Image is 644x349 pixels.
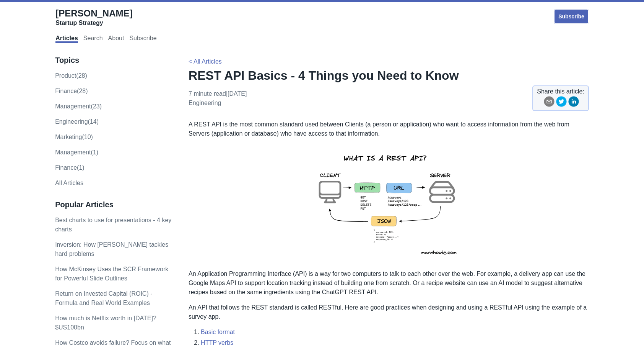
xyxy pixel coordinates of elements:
a: Subscribe [554,9,589,24]
a: Subscribe [129,35,156,43]
h3: Popular Articles [55,200,172,210]
a: Articles [55,35,78,43]
img: rest-api [305,144,472,263]
p: An API that follows the REST standard is called RESTful. Here are good practices when designing a... [189,303,589,321]
a: Inversion: How [PERSON_NAME] tackles hard problems [55,241,168,257]
button: linkedin [568,96,579,110]
a: Return on Invested Capital (ROIC) - Formula and Real World Examples [55,290,152,306]
a: How McKinsey Uses the SCR Framework for Powerful Slide Outlines [55,266,168,282]
p: An Application Programming Interface (API) is a way for two computers to talk to each other over ... [189,269,589,297]
h3: Topics [55,56,172,65]
a: [PERSON_NAME]Startup Strategy [55,8,132,27]
a: engineering [189,100,221,106]
a: Finance(1) [55,164,84,171]
a: HTTP verbs [201,339,233,346]
a: management(23) [55,103,102,110]
a: < All Articles [189,58,222,65]
a: marketing(10) [55,134,93,140]
p: A REST API is the most common standard used between Clients (a person or application) who want to... [189,120,589,138]
a: How much is Netflix worth in [DATE]? $US100bn [55,315,156,331]
a: Basic format [201,329,235,335]
div: Startup Strategy [55,19,132,27]
button: email [544,96,555,110]
a: engineering(14) [55,118,99,125]
a: finance(28) [55,88,88,94]
a: Management(1) [55,149,98,156]
a: All Articles [55,180,83,186]
a: Search [83,35,103,43]
a: About [108,35,124,43]
p: 7 minute read | [DATE] [189,89,247,108]
span: Share this article: [537,87,584,96]
button: twitter [556,96,567,110]
span: [PERSON_NAME] [55,8,132,18]
h1: REST API Basics - 4 Things you Need to Know [189,68,589,83]
a: product(28) [55,72,87,79]
a: Best charts to use for presentations - 4 key charts [55,217,171,233]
